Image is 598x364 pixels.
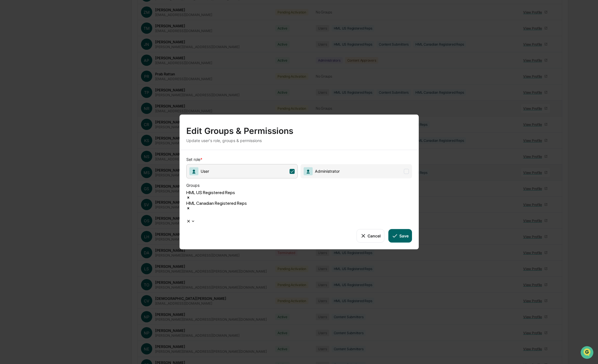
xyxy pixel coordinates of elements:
div: We're available if you need us! [19,49,71,53]
a: 🖐️Preclearance [3,69,39,79]
div: HML Canadian Registered Reps [186,201,412,206]
a: 🗄️Attestations [39,69,72,79]
div: 🗄️ [41,71,45,76]
span: Administrator [313,169,340,174]
div: Update user's role, groups & permissions [186,138,412,143]
span: Attestations [46,71,70,77]
input: Clear [15,26,93,32]
a: 🔎Data Lookup [3,79,38,89]
img: User Icon [189,167,198,175]
p: How can we help? [6,12,102,21]
button: Cancel [357,229,384,242]
a: Powered byPylon [40,95,68,100]
span: Preclearance [11,71,36,77]
img: 1746055101610-c473b297-6a78-478c-a979-82029cc54cd1 [6,43,16,53]
span: Pylon [56,95,68,100]
div: HML US Registered Reps [186,190,412,195]
button: Save [388,229,412,242]
span: Set role [186,157,200,164]
button: Start new chat [96,45,102,51]
div: Start new chat [19,43,92,49]
div: 🖐️ [6,71,10,76]
div: Remove HML US Registered Reps [186,195,412,201]
span: Data Lookup [11,82,35,87]
iframe: Open customer support [580,345,595,361]
div: Groups [186,178,366,190]
div: 🔎 [6,82,10,87]
img: Administrator Icon [304,167,313,175]
div: Edit Groups & Permissions [186,121,412,136]
div: Remove HML Canadian Registered Reps [186,206,412,211]
span: User [198,169,209,174]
